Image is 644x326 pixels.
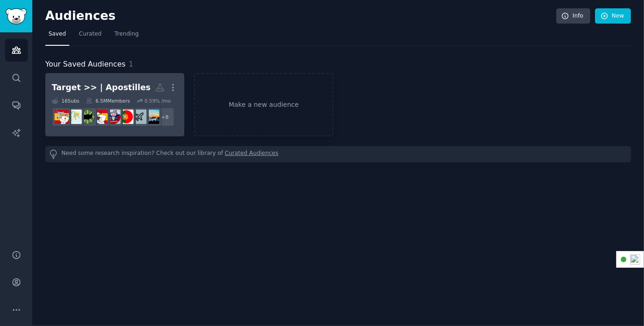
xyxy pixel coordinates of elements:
[55,110,69,124] img: GoingToSpain
[145,98,171,104] div: 0.59 % /mo
[194,73,333,136] a: Make a new audience
[111,27,142,46] a: Trending
[145,110,159,124] img: SpainExpats
[225,149,279,159] a: Curated Audiences
[132,110,146,124] img: ExpatFIRE
[115,30,139,38] span: Trending
[52,98,79,104] div: 16 Sub s
[79,30,102,38] span: Curated
[595,8,631,24] a: New
[52,82,151,93] div: Target >> | Apostilles
[49,30,66,38] span: Saved
[80,110,95,124] img: AmerExit
[45,146,631,162] div: Need some research inspiration? Check out our library of
[45,9,556,24] h2: Audiences
[45,27,69,46] a: Saved
[76,27,105,46] a: Curated
[155,107,175,127] div: + 8
[6,8,27,25] img: GummySearch logo
[93,110,108,124] img: spain
[106,110,121,124] img: Philippines_Expats
[129,60,134,68] span: 1
[45,59,126,70] span: Your Saved Audiences
[67,110,82,124] img: IWantOut
[45,73,184,136] a: Target >> | Apostilles16Subs6.5MMembers0.59% /mo+8SpainExpatsExpatFIREPortugalExpatsPhilippines_E...
[556,8,590,24] a: Info
[119,110,134,124] img: PortugalExpats
[86,98,130,104] div: 6.5M Members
